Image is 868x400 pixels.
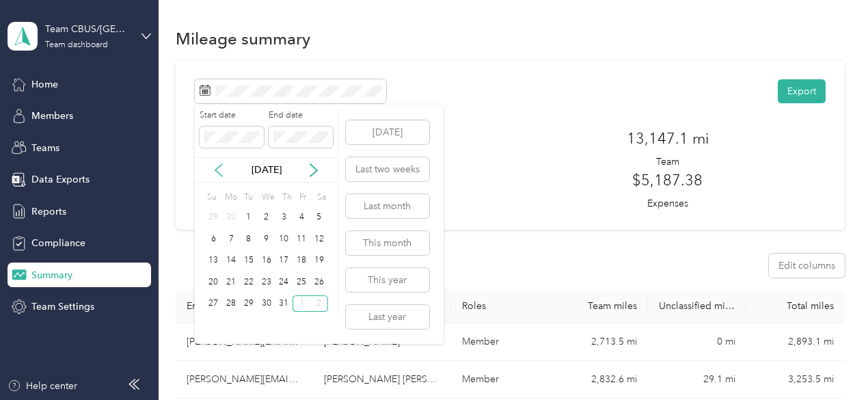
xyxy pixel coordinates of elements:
[200,109,264,122] label: Start date
[632,169,703,191] h3: $5,187.38
[550,323,648,361] td: 2,713.5 mi
[205,187,218,206] div: Su
[45,41,108,49] div: Team dashboard
[647,196,688,211] p: Expenses
[746,361,845,399] td: 3,253.5 mi
[222,295,240,312] div: 28
[346,120,429,144] button: [DATE]
[258,209,275,226] div: 2
[310,252,328,269] div: 19
[45,22,131,36] div: Team CBUS/[GEOGRAPHIC_DATA]
[240,295,258,312] div: 29
[176,289,314,323] th: Email
[205,230,223,248] div: 6
[627,127,709,150] h3: 13,147.1 mi
[346,194,429,218] button: Last month
[222,209,240,226] div: 30
[205,252,223,269] div: 13
[176,323,314,361] td: hannah.allsup@cavbeer.com
[275,230,293,248] div: 10
[176,361,314,399] td: joe.pellerite@cavbeer.com
[222,187,237,206] div: Mo
[310,295,328,312] div: 2
[346,157,429,181] button: Last two weeks
[648,289,746,323] th: Unclassified miles
[313,361,451,399] td: Joseph C. JR Pellerite
[240,274,258,291] div: 22
[280,187,293,206] div: Th
[791,323,868,400] iframe: Everlance-gr Chat Button Frame
[31,268,72,282] span: Summary
[238,163,295,177] p: [DATE]
[222,252,240,269] div: 14
[346,305,429,329] button: Last year
[769,254,845,278] button: Edit columns
[293,230,310,248] div: 11
[31,236,85,250] span: Compliance
[293,252,310,269] div: 18
[275,295,293,312] div: 31
[746,323,845,361] td: 2,893.1 mi
[31,77,58,92] span: Home
[258,274,275,291] div: 23
[746,289,845,323] th: Total miles
[656,155,679,169] p: Team
[205,295,223,312] div: 27
[293,295,310,312] div: 1
[648,323,746,361] td: 0 mi
[315,187,328,206] div: Sa
[346,268,429,292] button: This year
[310,230,328,248] div: 12
[31,141,59,155] span: Teams
[222,230,240,248] div: 7
[31,204,66,219] span: Reports
[205,209,223,226] div: 29
[550,361,648,399] td: 2,832.6 mi
[240,230,258,248] div: 8
[550,289,648,323] th: Team miles
[258,252,275,269] div: 16
[242,187,255,206] div: Tu
[293,274,310,291] div: 25
[346,231,429,255] button: This month
[269,109,333,122] label: End date
[310,209,328,226] div: 5
[205,274,223,291] div: 20
[648,361,746,399] td: 29.1 mi
[275,209,293,226] div: 3
[260,187,275,206] div: We
[31,109,73,123] span: Members
[310,274,328,291] div: 26
[451,323,550,361] td: Member
[778,79,826,103] button: Export
[297,187,310,206] div: Fr
[176,31,310,46] h1: Mileage summary
[275,252,293,269] div: 17
[451,289,550,323] th: Roles
[240,252,258,269] div: 15
[258,230,275,248] div: 9
[240,209,258,226] div: 1
[293,209,310,226] div: 4
[275,274,293,291] div: 24
[31,299,94,314] span: Team Settings
[8,379,77,393] button: Help center
[222,274,240,291] div: 21
[258,295,275,312] div: 30
[31,172,90,187] span: Data Exports
[451,361,550,399] td: Member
